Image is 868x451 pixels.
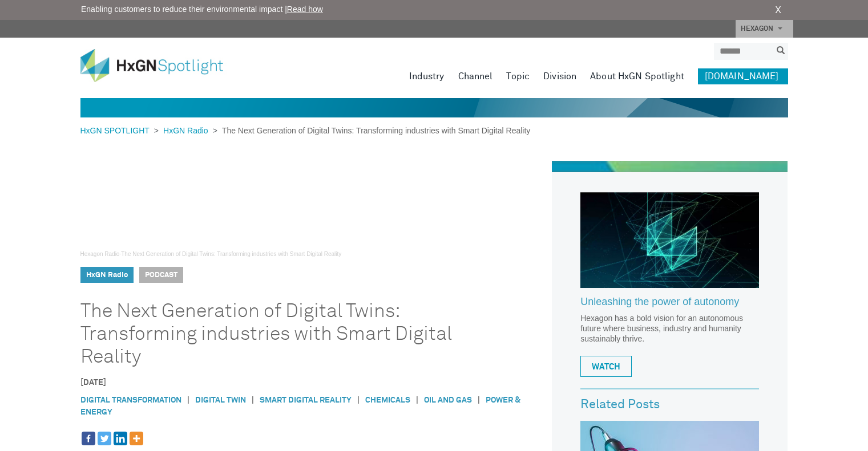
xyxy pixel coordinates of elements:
[80,251,120,257] a: Hexagon Radio
[82,432,95,445] a: Facebook
[98,432,111,445] a: Twitter
[580,296,759,314] a: Unleashing the power of autonomy
[409,68,445,84] a: Industry
[80,250,547,258] div: ·
[80,125,531,137] div: > >
[287,5,323,14] a: Read how
[580,313,759,344] p: Hexagon has a bold vision for an autonomous future where business, industry and humanity sustaina...
[181,395,195,407] span: |
[472,395,486,407] span: |
[365,396,410,404] a: Chemicals
[410,395,424,407] span: |
[580,398,759,412] h3: Related Posts
[246,395,260,407] span: |
[260,396,352,404] a: Smart Digital Reality
[80,49,240,82] img: HxGN Spotlight
[80,379,106,387] time: [DATE]
[121,251,341,257] a: The Next Generation of Digital Twins: Transforming industries with Smart Digital Reality
[698,68,788,84] a: [DOMAIN_NAME]
[506,68,530,84] a: Topic
[543,68,576,84] a: Division
[195,396,246,404] a: Digital Twin
[86,271,128,279] a: HxGN Radio
[81,3,323,15] span: Enabling customers to reduce their environmental impact |
[775,3,781,17] a: X
[424,396,472,404] a: Oil and gas
[130,432,143,445] a: More
[80,300,514,368] h1: The Next Generation of Digital Twins: Transforming industries with Smart Digital Reality
[139,267,183,283] span: Podcast
[736,20,793,38] a: HEXAGON
[580,356,632,377] a: WATCH
[80,126,154,135] a: HxGN SPOTLIGHT
[590,68,684,84] a: About HxGN Spotlight
[580,192,759,288] img: Hexagon_CorpVideo_Pod_RR_2.jpg
[80,396,181,404] a: Digital Transformation
[159,126,213,135] a: HxGN Radio
[217,126,531,135] span: The Next Generation of Digital Twins: Transforming industries with Smart Digital Reality
[352,395,365,407] span: |
[458,68,493,84] a: Channel
[114,432,127,445] a: Linkedin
